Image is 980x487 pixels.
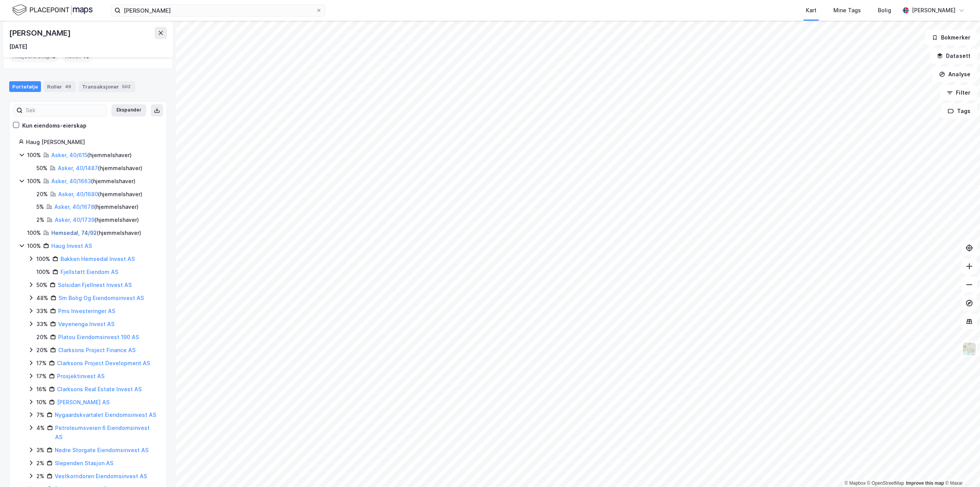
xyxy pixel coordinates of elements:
div: Bolig [878,6,891,15]
div: Transaksjoner [79,81,135,92]
div: ( hjemmelshaver ) [51,228,141,238]
div: 100% [27,241,41,251]
a: Petroleumsveien 6 Eiendomsinvest AS [55,425,150,440]
a: Pms Investeringer AS [58,308,115,314]
button: Datasett [930,48,977,64]
div: 4% [36,423,45,433]
a: Mapbox [844,480,866,486]
div: 502 [121,83,132,90]
div: 100% [27,151,41,160]
div: 33% [36,320,48,329]
a: OpenStreetMap [867,480,904,486]
a: Clarksons Project Development AS [57,360,150,366]
a: Platou Eiendomsinvest 190 AS [58,334,139,340]
div: 50% [36,280,47,290]
div: Kontrollprogram for chat [942,450,980,487]
div: 50% [36,164,47,173]
img: logo.f888ab2527a4732fd821a326f86c7f29.svg [12,3,93,17]
div: [PERSON_NAME] [912,6,955,15]
div: 16% [36,385,47,394]
div: 2% [36,459,44,468]
a: Slependen Stasjon AS [55,460,113,466]
button: Bokmerker [925,30,977,45]
button: Filter [940,85,977,100]
a: Sm Bolig Og Eiendomsinvest AS [59,295,144,301]
div: 20% [36,346,48,355]
button: Tags [941,103,977,119]
div: 100% [27,228,41,238]
input: Søk [23,105,106,116]
div: 3% [36,446,44,455]
div: ( hjemmelshaver ) [51,177,136,186]
a: Prosjektinvest AS [57,373,105,379]
button: Analyse [933,67,977,82]
div: 100% [36,254,50,264]
a: Fjellstøtt Eiendom AS [60,269,118,275]
a: Asker, 40/1487 [58,165,98,171]
div: ( hjemmelshaver ) [54,202,139,212]
div: 20% [36,190,48,199]
a: Vestkorridoren Eiendomsinvest AS [55,473,147,479]
div: 2% [36,215,44,225]
div: ( hjemmelshaver ) [58,190,142,199]
div: 48% [36,294,48,303]
div: Roller [44,81,76,92]
div: 100% [27,177,41,186]
div: ( hjemmelshaver ) [55,215,139,225]
div: 49 [64,83,73,90]
div: [PERSON_NAME] [9,27,72,39]
a: Solsidan Fjellnest Invest AS [58,282,132,288]
div: 33% [36,307,48,316]
a: Asker, 40/1678 [54,203,94,210]
div: 10% [36,398,47,407]
a: Asker, 40/1663 [51,178,91,184]
div: 100% [36,267,50,277]
div: [DATE] [9,42,27,51]
a: Clarksons Project Finance AS [58,347,136,353]
div: ( hjemmelshaver ) [58,164,142,173]
a: Vøyenenga Invest AS [58,321,114,327]
iframe: Chat Widget [942,450,980,487]
a: Nedre Storgate Eiendomsinvest AS [55,447,149,453]
div: Kun eiendoms-eierskap [22,121,87,130]
img: Z [962,342,977,356]
a: Asker, 40/1739 [55,216,95,223]
div: Portefølje [9,81,41,92]
a: Asker, 40/1680 [58,191,98,197]
div: 2% [36,472,44,481]
div: 17% [36,372,47,381]
button: Ekspander [111,104,146,116]
a: Improve this map [906,480,944,486]
a: Bakken Hemsedal Invest AS [60,256,135,262]
div: ( hjemmelshaver ) [51,151,132,160]
div: 7% [36,410,44,420]
a: Haug Invest AS [51,243,92,249]
div: Kart [806,6,817,15]
a: Nygaardskvartalet Eiendomsinvest AS [55,412,156,418]
div: Mine Tags [833,6,861,15]
a: [PERSON_NAME] AS [57,399,109,405]
div: 17% [36,359,47,368]
a: Clarksons Real Estate Invest AS [57,386,142,392]
div: 5% [36,202,44,212]
input: Søk på adresse, matrikkel, gårdeiere, leietakere eller personer [121,5,316,16]
a: Asker, 40/615 [51,152,87,158]
div: Haug [PERSON_NAME] [26,138,157,147]
a: Hemsedal, 74/92 [51,230,97,236]
div: 20% [36,333,48,342]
